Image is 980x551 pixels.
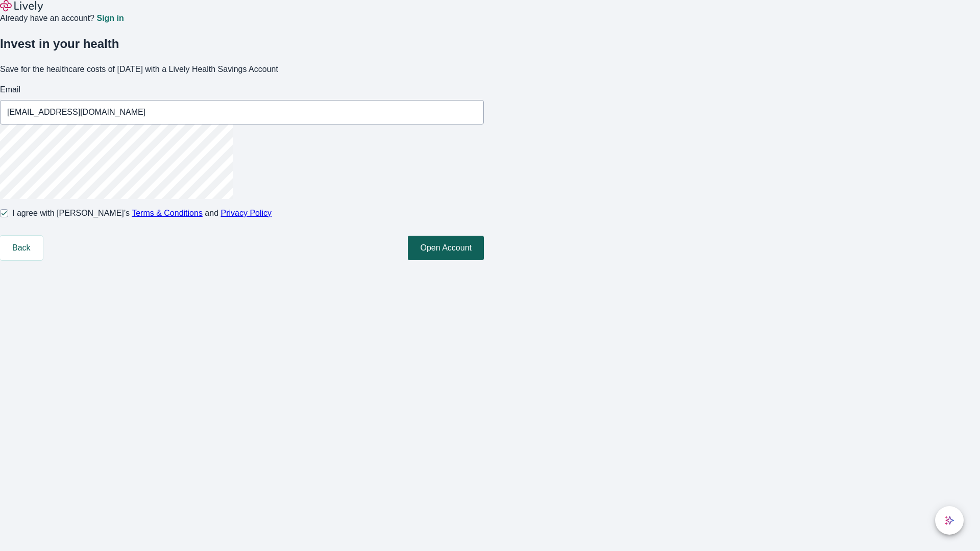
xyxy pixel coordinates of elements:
button: chat [935,506,964,535]
a: Terms & Conditions [132,209,203,217]
a: Privacy Policy [221,209,272,217]
svg: Lively AI Assistant [944,515,954,525]
button: Open Account [408,236,484,260]
span: I agree with [PERSON_NAME]’s and [12,207,272,219]
a: Sign in [96,14,124,22]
